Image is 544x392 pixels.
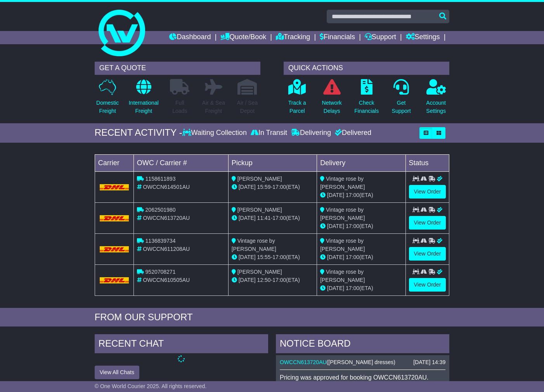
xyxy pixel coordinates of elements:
span: 9520708271 [146,269,176,275]
p: Domestic Freight [96,99,119,115]
span: OWCCN613720AU [143,215,190,221]
p: Account Settings [426,99,446,115]
p: International Freight [129,99,159,115]
span: © One World Courier 2025. All rights reserved. [95,383,207,389]
td: Carrier [95,154,133,171]
a: Tracking [276,31,310,44]
span: 12:50 [257,277,271,283]
span: [DATE] [327,254,344,260]
td: Status [405,154,449,171]
span: 17:00 [272,277,286,283]
p: Track a Parcel [288,99,306,115]
div: (ETA) [320,253,402,261]
div: NOTICE BOARD [276,334,449,355]
span: 17:00 [346,254,359,260]
span: 1136839734 [146,238,176,244]
span: [PERSON_NAME] [237,176,282,182]
span: Vintage rose by [PERSON_NAME] [320,238,365,252]
span: 11:41 [257,215,271,221]
a: View Order [409,278,446,292]
a: InternationalFreight [128,79,159,119]
span: Vintage rose by [PERSON_NAME] [320,176,365,190]
div: - (ETA) [232,276,314,284]
a: Settings [406,31,440,44]
span: 1158611893 [146,176,176,182]
a: Support [365,31,396,44]
span: OWCCN614501AU [143,184,190,190]
a: GetSupport [392,79,411,119]
p: Get Support [392,99,411,115]
a: Quote/Book [220,31,266,44]
span: 2062501980 [146,207,176,213]
div: (ETA) [320,191,402,199]
img: DHL.png [100,246,129,252]
div: - (ETA) [232,183,314,191]
div: ( ) [280,359,445,366]
a: CheckFinancials [354,79,379,119]
a: NetworkDelays [322,79,342,119]
td: OWC / Carrier # [133,154,228,171]
span: [DATE] [239,184,256,190]
span: [DATE] [239,215,256,221]
span: [PERSON_NAME] dresses [328,359,393,365]
span: 15:59 [257,184,271,190]
p: Check Financials [354,99,379,115]
p: Air / Sea Depot [237,99,258,115]
span: 17:00 [346,285,359,291]
span: OWCCN610505AU [143,277,190,283]
span: Vintage rose by [PERSON_NAME] [320,269,365,283]
img: DHL.png [100,277,129,283]
span: Vintage rose by [PERSON_NAME] [232,238,276,252]
span: OWCCN611208AU [143,246,190,252]
a: View Order [409,216,446,230]
span: [PERSON_NAME] [237,269,282,275]
div: - (ETA) [232,214,314,222]
span: [DATE] [239,254,256,260]
div: Delivering [289,129,333,137]
div: Waiting Collection [182,129,249,137]
span: Vintage rose by [PERSON_NAME] [320,207,365,221]
span: 17:00 [272,254,286,260]
button: View All Chats [95,366,139,379]
a: View Order [409,247,446,261]
div: Delivered [333,129,371,137]
td: Delivery [317,154,405,171]
div: FROM OUR SUPPORT [95,312,450,323]
a: View Order [409,185,446,199]
p: Network Delays [322,99,342,115]
span: 17:00 [272,184,286,190]
div: - (ETA) [232,253,314,261]
span: [PERSON_NAME] [237,207,282,213]
div: In Transit [249,129,289,137]
a: Financials [320,31,355,44]
a: AccountSettings [426,79,446,119]
a: Track aParcel [288,79,307,119]
span: [DATE] [327,285,344,291]
span: [DATE] [239,277,256,283]
div: (ETA) [320,222,402,230]
div: GET A QUOTE [95,62,260,75]
div: RECENT ACTIVITY - [95,127,182,138]
div: [DATE] 14:39 [413,359,445,366]
span: 17:00 [346,192,359,198]
a: OWCCN613720AU [280,359,327,365]
span: [DATE] [327,192,344,198]
a: Dashboard [169,31,211,44]
span: 15:55 [257,254,271,260]
div: RECENT CHAT [95,334,268,355]
img: DHL.png [100,184,129,190]
span: [DATE] [327,223,344,229]
td: Pickup [228,154,317,171]
div: (ETA) [320,284,402,292]
p: Pricing was approved for booking OWCCN613720AU. [280,374,445,381]
div: QUICK ACTIONS [284,62,449,75]
a: DomesticFreight [96,79,119,119]
img: DHL.png [100,215,129,221]
span: 17:00 [272,215,286,221]
p: Full Loads [170,99,189,115]
span: 17:00 [346,223,359,229]
p: Air & Sea Freight [202,99,225,115]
